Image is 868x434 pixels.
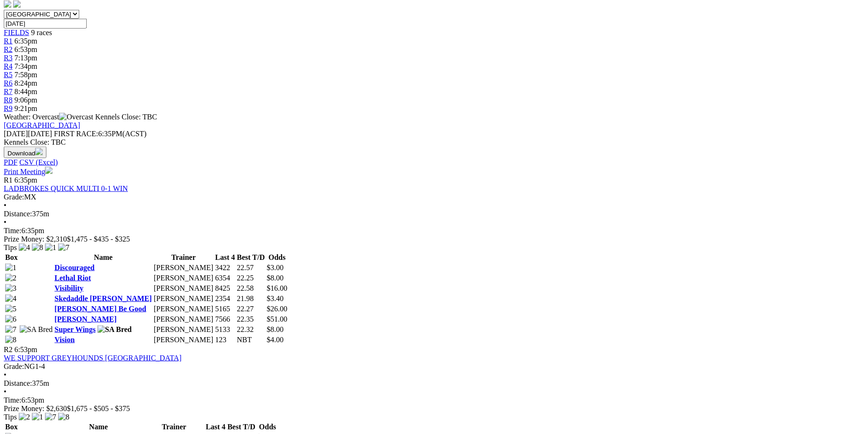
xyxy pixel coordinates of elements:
[153,335,214,345] td: [PERSON_NAME]
[19,413,30,421] img: 2
[4,19,87,29] input: Select date
[215,315,235,324] td: 7566
[5,315,16,324] img: 6
[236,273,265,283] td: 22.25
[4,158,864,167] div: Download
[15,79,37,87] span: 8:24pm
[5,305,16,313] img: 5
[153,253,214,262] th: Trainer
[4,0,11,8] img: facebook.svg
[4,413,17,421] span: Tips
[215,284,235,293] td: 8425
[67,405,130,412] span: $1,675 - $505 - $375
[54,130,98,138] span: FIRST RACE:
[20,325,53,334] img: SA Bred
[15,37,37,45] span: 6:35pm
[54,253,152,262] th: Name
[5,294,16,303] img: 4
[5,325,16,334] img: 7
[15,54,37,62] span: 7:13pm
[267,274,284,282] span: $8.00
[4,71,13,79] a: R5
[4,405,864,413] div: Prize Money: $2,630
[153,284,214,293] td: [PERSON_NAME]
[4,62,13,70] a: R4
[144,422,204,432] th: Trainer
[4,113,95,121] span: Weather: Overcast
[267,305,287,313] span: $26.00
[4,184,128,192] a: LADBROKES QUICK MULTI 0-1 WIN
[215,325,235,334] td: 5133
[267,336,284,344] span: $4.00
[5,423,18,431] span: Box
[32,413,43,421] img: 1
[54,284,83,292] a: Visibility
[4,346,13,353] span: R2
[215,273,235,283] td: 6354
[267,294,284,302] span: $3.40
[4,176,13,184] span: R1
[58,243,69,252] img: 7
[5,264,16,272] img: 1
[4,362,864,371] div: NG1-4
[4,210,864,218] div: 375m
[15,176,37,184] span: 6:35pm
[153,294,214,303] td: [PERSON_NAME]
[4,210,32,218] span: Distance:
[4,388,7,396] span: •
[15,88,37,96] span: 8:44pm
[4,158,17,166] a: PDF
[4,45,13,53] a: R2
[153,273,214,283] td: [PERSON_NAME]
[267,284,287,292] span: $16.00
[4,227,22,235] span: Time:
[215,294,235,303] td: 2354
[215,304,235,314] td: 5165
[4,37,13,45] a: R1
[4,218,7,226] span: •
[4,379,32,387] span: Distance:
[54,294,152,302] a: Skedaddle [PERSON_NAME]
[236,253,265,262] th: Best T/D
[4,104,13,112] span: R9
[4,130,28,138] span: [DATE]
[4,235,864,243] div: Prize Money: $2,310
[153,315,214,324] td: [PERSON_NAME]
[153,325,214,334] td: [PERSON_NAME]
[5,336,16,344] img: 8
[236,325,265,334] td: 22.32
[266,253,288,262] th: Odds
[4,130,52,138] span: [DATE]
[4,79,13,87] a: R6
[236,294,265,303] td: 21.98
[54,264,94,272] a: Discouraged
[54,325,96,333] a: Super Wings
[19,243,30,252] img: 4
[153,304,214,314] td: [PERSON_NAME]
[4,243,17,251] span: Tips
[45,167,52,174] img: printer.svg
[54,315,116,323] a: [PERSON_NAME]
[4,168,52,176] a: Print Meeting
[267,325,284,333] span: $8.00
[95,113,157,121] span: Kennels Close: TBC
[4,29,29,37] a: FIELDS
[15,71,37,79] span: 7:58pm
[5,253,18,261] span: Box
[35,148,43,155] img: download.svg
[236,284,265,293] td: 22.58
[4,138,864,147] div: Kennels Close: TBC
[15,62,37,70] span: 7:34pm
[236,263,265,272] td: 22.57
[4,54,13,62] a: R3
[4,201,7,209] span: •
[257,422,278,432] th: Odds
[4,88,13,96] a: R7
[54,274,91,282] a: Lethal Riot
[215,253,235,262] th: Last 4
